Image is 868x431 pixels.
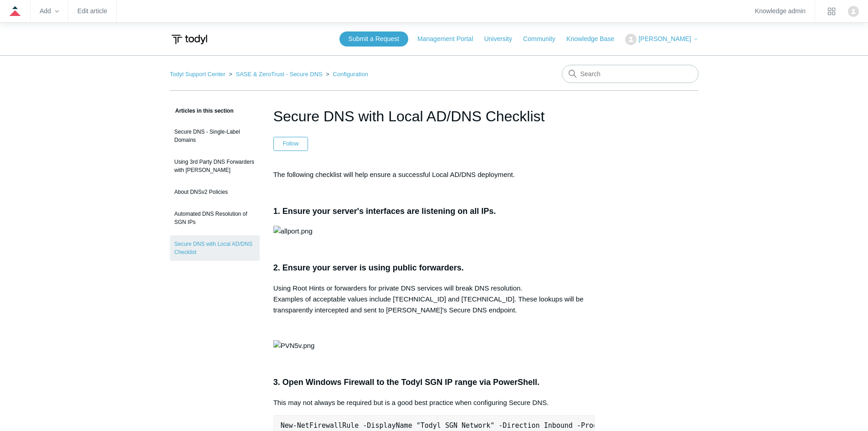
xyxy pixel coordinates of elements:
[562,65,699,83] input: Search
[77,9,107,14] a: Edit article
[170,123,260,149] a: Secure DNS - Single-Label Domains
[273,283,595,316] p: Using Root Hints or forwarders for private DNS services will break DNS resolution. Examples of ac...
[227,71,324,78] li: SASE & ZeroTrust - Secure DNS
[755,9,806,14] a: Knowledge admin
[273,397,595,408] p: This may not always be required but is a good best practice when configuring Secure DNS.
[523,34,565,44] a: Community
[170,235,260,261] a: Secure DNS with Local AD/DNS Checklist
[333,71,368,78] a: Configuration
[324,71,368,78] li: Configuration
[625,34,698,45] button: [PERSON_NAME]
[339,31,408,47] a: Submit a Request
[170,31,209,48] img: Todyl Support Center Help Center home page
[170,71,226,78] a: Todyl Support Center
[273,340,315,351] img: PVN5v.png
[170,153,260,179] a: Using 3rd Party DNS Forwarders with [PERSON_NAME]
[170,108,234,114] span: Articles in this section
[273,376,595,389] h3: 3. Open Windows Firewall to the Todyl SGN IP range via PowerShell.
[638,35,691,42] span: [PERSON_NAME]
[273,261,595,275] h3: 2. Ensure your server is using public forwarders.
[170,205,260,231] a: Automated DNS Resolution of SGN IPs
[417,34,482,44] a: Management Portal
[273,169,595,180] p: The following checklist will help ensure a successful Local AD/DNS deployment.
[273,105,595,127] h1: Secure DNS with Local AD/DNS Checklist
[170,183,260,201] a: About DNSv2 Policies
[566,34,623,44] a: Knowledge Base
[40,9,59,14] zd-hc-trigger: Add
[236,71,322,78] a: SASE & ZeroTrust - Secure DNS
[848,6,859,17] zd-hc-trigger: Click your profile icon to open the profile menu
[170,71,227,78] li: Todyl Support Center
[273,137,308,151] button: Follow Article
[273,226,313,237] img: allport.png
[273,205,595,218] h3: 1. Ensure your server's interfaces are listening on all IPs.
[484,34,521,44] a: University
[848,6,859,17] img: user avatar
